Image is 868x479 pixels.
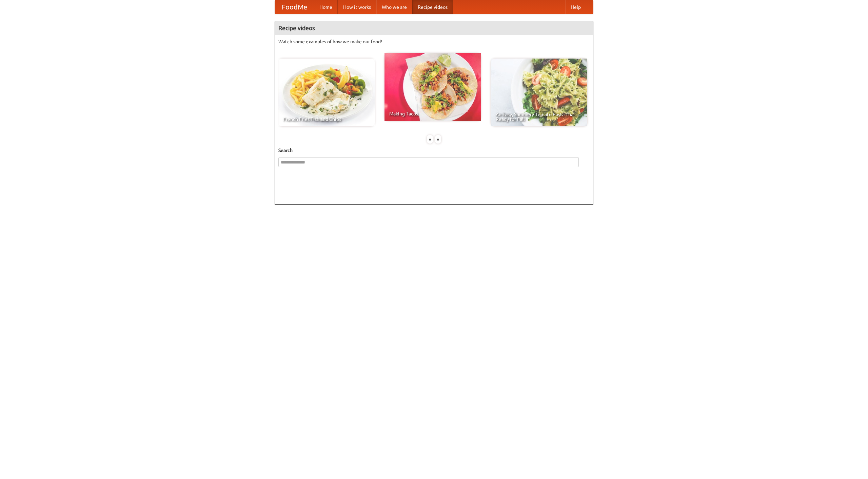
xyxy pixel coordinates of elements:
[412,0,453,14] a: Recipe videos
[338,0,376,14] a: How it works
[427,135,433,144] div: «
[278,38,590,45] p: Watch some examples of how we make our food!
[435,135,441,144] div: »
[275,0,314,14] a: FoodMe
[278,147,590,154] h5: Search
[314,0,338,14] a: Home
[275,21,593,35] h4: Recipe videos
[278,59,375,126] a: French Fries Fish and Chips
[496,112,583,122] span: An Easy, Summery Tomato Pasta That's Ready for Fall
[384,53,481,121] a: Making Tacos
[565,0,586,14] a: Help
[283,117,370,122] span: French Fries Fish and Chips
[376,0,412,14] a: Who we are
[491,59,587,126] a: An Easy, Summery Tomato Pasta That's Ready for Fall
[389,111,476,116] span: Making Tacos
